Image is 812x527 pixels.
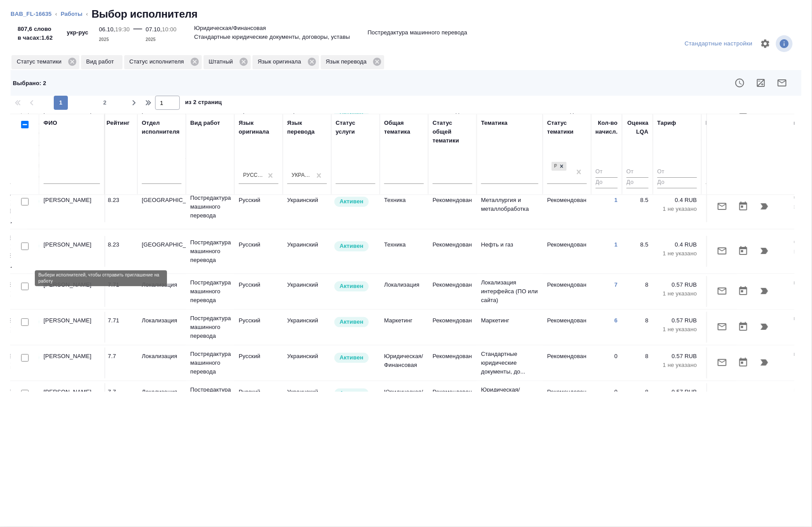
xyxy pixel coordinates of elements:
div: Отдел исполнителя [142,119,182,136]
div: Язык перевода [321,55,385,69]
td: 8 [622,383,653,414]
p: 06.10, [99,26,115,33]
span: Настроить таблицу [755,33,776,54]
p: Нефть и газ [481,240,538,249]
button: Отправить предложение о работе [712,388,733,409]
div: Статус исполнителя [124,55,202,69]
td: Рекомендован [543,236,591,267]
div: 7.7 [108,352,133,361]
a: 6 [615,317,618,324]
td: Украинский [283,348,331,378]
div: Статус тематики [11,55,79,69]
p: 1 не указано [657,325,697,334]
td: [GEOGRAPHIC_DATA] [137,236,186,267]
td: 8 [622,276,653,307]
button: Продолжить [754,240,775,262]
td: Рекомендован [543,191,591,222]
p: Язык перевода [326,57,370,66]
p: 1 не указано [657,361,697,370]
p: Стандартные юридические документы, до... [481,350,538,376]
p: Постредактура машинного перевода [190,350,230,376]
p: 0.4 RUB [657,240,697,249]
td: Локализация [137,383,186,414]
div: Русский [243,172,263,179]
button: Открыть календарь загрузки [733,316,754,337]
td: Нет [701,276,737,307]
div: 7.71 [108,280,133,289]
p: Активен [340,389,363,398]
div: Статус услуги [336,119,375,136]
td: Юридическая/Финансовая [380,383,428,414]
td: Рекомендован [543,348,591,378]
span: из 2 страниц [185,97,222,110]
td: Рекомендован [428,191,477,222]
div: Кол-во начисл. [596,119,618,136]
div: Статус тематики [547,119,587,136]
button: Продолжить [754,388,775,409]
td: 8.5 [622,191,653,222]
div: 8.23 [108,240,133,249]
button: Открыть календарь загрузки [733,240,754,262]
td: 8 [622,312,653,343]
input: До [657,177,697,188]
td: Украинский [283,191,331,222]
div: Рекомендован [552,162,557,171]
td: Рекомендован [428,312,477,343]
td: [PERSON_NAME] [39,348,105,378]
div: Тематика [481,119,508,127]
p: Штатный [209,57,236,66]
button: Открыть календарь загрузки [733,352,754,373]
button: Продолжить [754,196,775,217]
input: Выбери исполнителей, чтобы отправить приглашение на работу [21,283,29,290]
input: До [627,177,649,188]
input: От [627,167,649,178]
td: Русский [234,348,283,378]
p: Вид работ [86,57,117,66]
a: 7 [615,281,618,288]
td: Маркетинг [380,312,428,343]
li: ‹ [55,10,57,19]
input: До [596,177,618,188]
p: Постредактура машинного перевода [190,238,230,265]
div: — [133,21,142,44]
button: Отправить предложение о работе [712,352,733,373]
a: BAB_FL-16635 [11,11,52,17]
td: Русский [234,276,283,307]
button: Отправить предложение о работе [712,196,733,217]
div: 7.71 [108,316,133,325]
button: Открыть календарь загрузки [733,280,754,302]
input: От [596,167,618,178]
p: Металлургия и металлобработка [481,196,538,213]
div: Язык оригинала [239,119,278,136]
p: 19:30 [115,26,130,33]
button: Отправить предложение о работе [712,316,733,337]
td: Нет [701,312,737,343]
td: Украинский [283,312,331,343]
button: Открыть календарь загрузки [733,196,754,217]
div: 8.23 [108,196,133,205]
p: 1 не указано [657,249,697,258]
p: 10:00 [162,26,177,33]
td: 0 [591,348,622,378]
li: ‹ [86,10,88,19]
div: Рейтинг [107,119,130,127]
input: Выбери исполнителей, чтобы отправить приглашение на работу [21,243,29,250]
div: Тариф [657,119,676,127]
p: Юридическая/Финансовая [194,24,266,33]
p: 0.4 RUB [657,196,697,205]
button: Открыть календарь загрузки [733,388,754,409]
td: Локализация [380,276,428,307]
td: Рекомендован [428,383,477,414]
button: Продолжить [754,280,775,302]
td: Рекомендован [543,276,591,307]
p: 807,6 слово [18,25,53,34]
td: 8 [622,348,653,378]
p: 0.57 RUB [657,388,697,396]
span: 2 [98,98,112,107]
button: Продолжить [754,316,775,337]
button: Рассчитать маржинальность заказа [750,72,771,93]
p: 0.57 RUB [657,316,697,325]
div: Рекомендован [551,161,567,172]
span: Посмотреть информацию [776,35,794,52]
td: Юридическая/Финансовая [380,348,428,378]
